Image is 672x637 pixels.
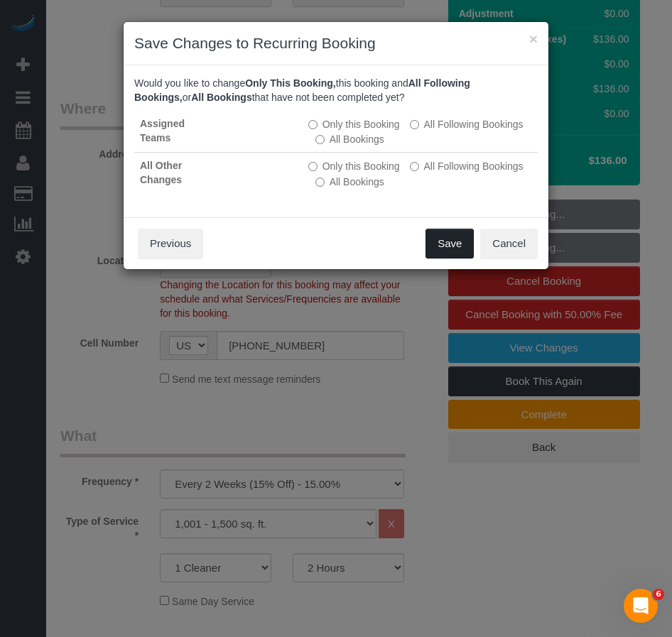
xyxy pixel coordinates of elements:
[410,159,524,173] label: This and all the bookings after it will be changed.
[140,118,185,143] strong: Assigned Teams
[653,589,664,600] span: 6
[140,160,182,185] strong: All Other Changes
[134,76,538,104] p: Would you like to change this booking and or that have not been completed yet?
[410,120,419,129] input: All Following Bookings
[410,117,524,131] label: This and all the bookings after it will be changed.
[315,178,325,187] input: All Bookings
[308,120,318,129] input: Only this Booking
[410,162,419,171] input: All Following Bookings
[480,229,538,258] button: Cancel
[529,31,538,46] button: ×
[138,229,203,258] button: Previous
[624,589,658,623] iframe: Intercom live chat
[315,132,384,146] label: All bookings that have not been completed yet will be changed.
[315,135,325,144] input: All Bookings
[245,77,336,89] b: Only This Booking,
[191,92,252,103] b: All Bookings
[308,162,318,171] input: Only this Booking
[426,229,474,258] button: Save
[134,33,538,54] h3: Save Changes to Recurring Booking
[308,117,400,131] label: All other bookings in the series will remain the same.
[315,175,384,189] label: All bookings that have not been completed yet will be changed.
[308,159,400,173] label: All other bookings in the series will remain the same.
